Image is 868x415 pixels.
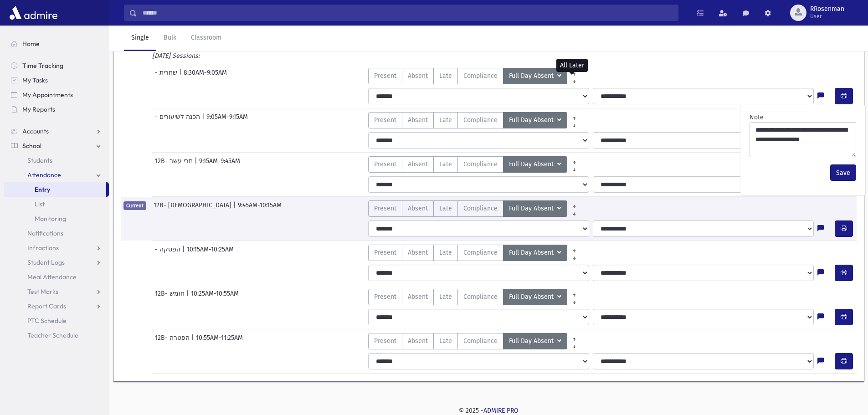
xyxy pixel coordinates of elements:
span: Full Day Absent [509,71,555,81]
span: 9:15AM-9:45AM [199,156,240,173]
span: 9:05AM-9:15AM [206,112,248,128]
a: My Reports [4,102,109,117]
span: Absent [408,248,428,257]
span: 12B- [DEMOGRAPHIC_DATA] [154,200,233,217]
a: Monitoring [4,211,109,226]
span: Home [22,40,40,48]
span: Students [27,156,52,164]
span: | [182,245,187,261]
a: Student Logs [4,255,109,270]
span: | [233,200,238,217]
span: Compliance [463,71,498,81]
span: | [179,68,184,84]
span: Full Day Absent [509,292,555,302]
a: Report Cards [4,299,109,313]
div: AttTypes [368,68,581,84]
span: Compliance [463,336,498,346]
a: Bulk [156,26,184,51]
button: Full Day Absent [503,112,567,128]
span: Full Day Absent [509,159,555,169]
span: | [186,289,191,305]
span: Late [439,159,452,169]
span: Student Logs [27,258,65,266]
span: Compliance [463,292,498,302]
span: Time Tracking [22,61,63,70]
span: - הפסקה [155,245,182,261]
span: Full Day Absent [509,115,555,125]
span: | [191,333,196,349]
i: [DATE] Sessions: [152,52,200,60]
a: Test Marks [4,284,109,299]
span: Compliance [463,204,498,213]
button: Full Day Absent [503,156,567,173]
span: Compliance [463,159,498,169]
span: Absent [408,115,428,125]
span: 12B- חומש [155,289,186,305]
span: Absent [408,159,428,169]
span: My Reports [22,105,55,113]
label: Note [750,113,764,122]
span: Compliance [463,115,498,125]
span: Meal Attendance [27,273,77,281]
a: Entry [4,182,106,197]
button: Full Day Absent [503,333,567,349]
span: My Tasks [22,76,48,84]
button: Full Day Absent [503,200,567,217]
span: Infractions [27,244,59,252]
a: Teacher Schedule [4,328,109,343]
span: Attendance [27,171,61,179]
a: Single [124,26,156,51]
div: AttTypes [368,333,581,349]
a: Meal Attendance [4,270,109,284]
span: Absent [408,204,428,213]
span: My Appointments [22,91,73,99]
span: Late [439,248,452,257]
span: Late [439,204,452,213]
a: My Appointments [4,87,109,102]
span: Present [374,204,396,213]
span: - הכנה לשיעורים [155,112,202,128]
a: Time Tracking [4,58,109,73]
button: Full Day Absent [503,245,567,261]
a: Students [4,153,109,168]
a: My Tasks [4,73,109,87]
span: Accounts [22,127,49,135]
span: Late [439,71,452,81]
a: School [4,138,109,153]
span: Present [374,71,396,81]
span: Test Marks [27,287,58,296]
span: Notifications [27,229,63,237]
span: Present [374,336,396,346]
a: List [4,197,109,211]
span: Full Day Absent [509,204,555,214]
button: Full Day Absent [503,68,567,84]
span: Present [374,292,396,302]
span: 12B- תרי עשר [155,156,195,173]
span: Monitoring [35,215,66,223]
img: AdmirePro [7,4,60,22]
span: Current [123,201,146,210]
span: - שחרית [155,68,179,84]
span: 8:30AM-9:05AM [184,68,227,84]
span: Absent [408,336,428,346]
span: Report Cards [27,302,66,310]
div: All Later [556,59,588,72]
input: Search [137,5,678,21]
div: AttTypes [368,156,581,173]
span: Late [439,336,452,346]
span: RRosenman [810,5,844,13]
a: Infractions [4,241,109,255]
span: 10:15AM-10:25AM [187,245,234,261]
span: School [22,142,41,150]
span: | [202,112,206,128]
span: Full Day Absent [509,336,555,346]
span: Entry [35,185,50,194]
span: Full Day Absent [509,248,555,258]
div: AttTypes [368,200,581,217]
a: Notifications [4,226,109,241]
span: Compliance [463,248,498,257]
span: 10:55AM-11:25AM [196,333,243,349]
span: Late [439,292,452,302]
div: AttTypes [368,245,581,261]
span: Late [439,115,452,125]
